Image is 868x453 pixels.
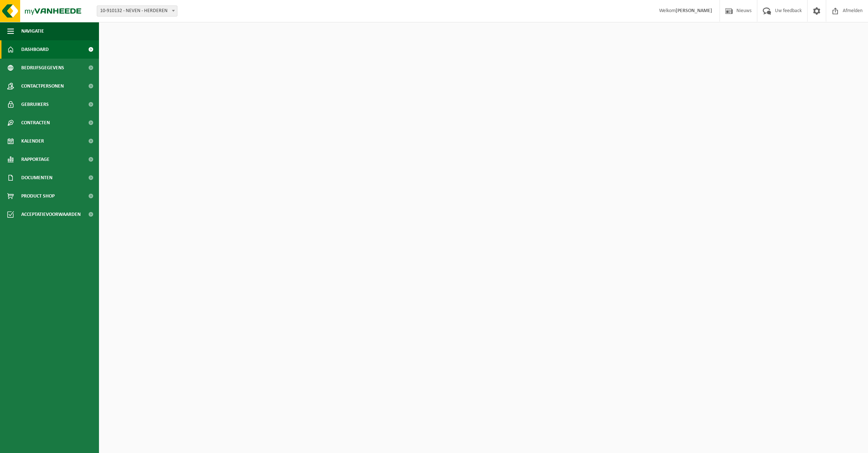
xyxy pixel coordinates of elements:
[21,169,52,187] span: Documenten
[21,187,55,205] span: Product Shop
[676,8,712,14] strong: [PERSON_NAME]
[97,5,177,16] span: 10-910132 - NEVEN - HERDEREN
[21,40,49,59] span: Dashboard
[21,22,44,40] span: Navigatie
[97,6,177,16] span: 10-910132 - NEVEN - HERDEREN
[21,59,64,77] span: Bedrijfsgegevens
[21,132,44,150] span: Kalender
[21,205,81,224] span: Acceptatievoorwaarden
[21,77,64,95] span: Contactpersonen
[21,95,49,114] span: Gebruikers
[21,150,49,169] span: Rapportage
[21,114,50,132] span: Contracten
